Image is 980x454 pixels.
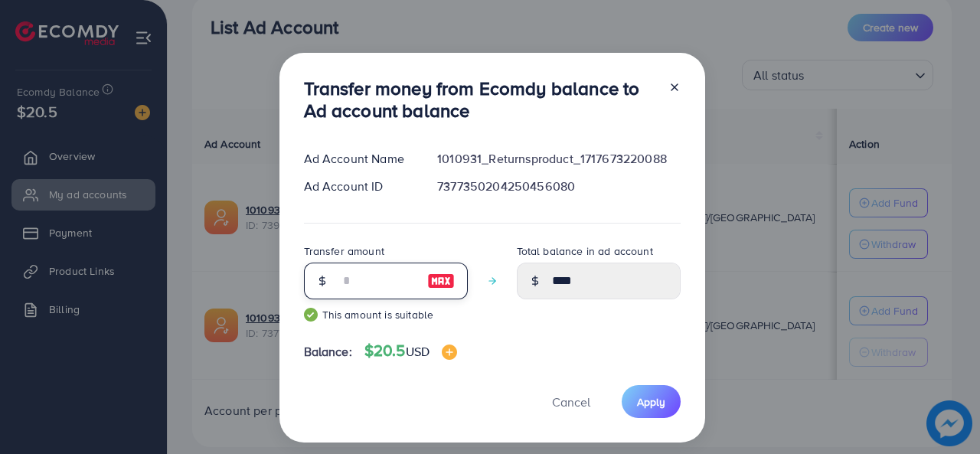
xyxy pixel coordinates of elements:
[304,307,468,322] small: This amount is suitable
[292,178,426,195] div: Ad Account ID
[304,243,384,259] label: Transfer amount
[517,243,653,259] label: Total balance in ad account
[425,150,692,168] div: 1010931_Returnsproduct_1717673220088
[427,272,455,290] img: image
[304,308,318,322] img: guide
[364,341,457,361] h4: $20.5
[622,385,681,418] button: Apply
[406,343,430,360] span: USD
[304,343,352,361] span: Balance:
[304,77,656,122] h3: Transfer money from Ecomdy balance to Ad account balance
[637,394,665,410] span: Apply
[552,394,590,410] span: Cancel
[442,345,457,360] img: image
[425,178,692,195] div: 7377350204250456080
[292,150,426,168] div: Ad Account Name
[533,385,609,418] button: Cancel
